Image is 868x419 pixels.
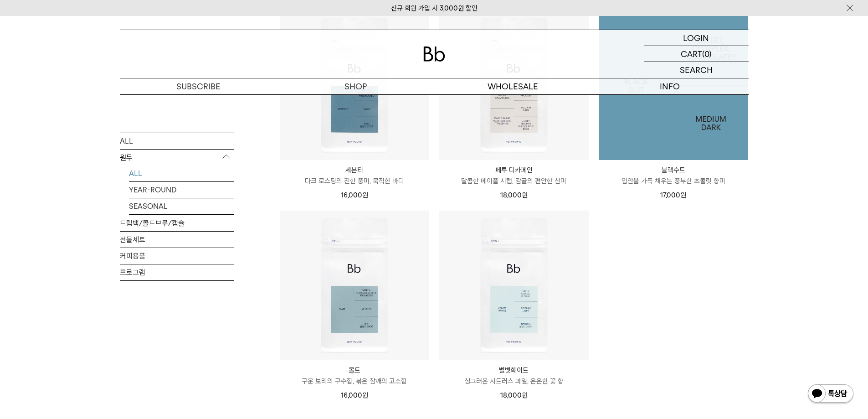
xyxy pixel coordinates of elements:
[591,78,749,94] p: INFO
[434,78,591,94] p: WHOLESALE
[439,165,589,186] a: 페루 디카페인 달콤한 메이플 시럽, 감귤의 편안한 산미
[120,264,234,280] a: 프로그램
[599,176,748,186] p: 입안을 가득 채우는 풍부한 초콜릿 향미
[129,165,234,181] a: ALL
[681,46,702,62] p: CART
[439,211,589,360] img: 벨벳화이트
[341,191,368,199] span: 16,000
[120,248,234,264] a: 커피용품
[500,391,528,399] span: 18,000
[522,391,528,399] span: 원
[362,391,368,399] span: 원
[280,365,429,387] a: 몰트 구운 보리의 구수함, 볶은 참깨의 고소함
[280,176,429,186] p: 다크 로스팅의 진한 풍미, 묵직한 바디
[683,30,709,46] p: LOGIN
[120,78,277,94] a: SUBSCRIBE
[500,191,528,199] span: 18,000
[120,231,234,247] a: 선물세트
[439,365,589,376] p: 벨벳화이트
[423,47,445,62] img: 로고
[280,376,429,387] p: 구운 보리의 구수함, 볶은 참깨의 고소함
[120,215,234,231] a: 드립백/콜드브루/캡슐
[599,165,748,186] a: 블랙수트 입안을 가득 채우는 풍부한 초콜릿 향미
[439,176,589,186] p: 달콤한 메이플 시럽, 감귤의 편안한 산미
[599,165,748,176] p: 블랙수트
[341,391,368,399] span: 16,000
[644,30,749,46] a: LOGIN
[280,165,429,186] a: 세븐티 다크 로스팅의 진한 풍미, 묵직한 바디
[660,191,686,199] span: 17,000
[439,376,589,387] p: 싱그러운 시트러스 과일, 은은한 꽃 향
[362,191,368,199] span: 원
[439,365,589,387] a: 벨벳화이트 싱그러운 시트러스 과일, 은은한 꽃 향
[644,46,749,62] a: CART (0)
[807,383,854,405] img: 카카오톡 채널 1:1 채팅 버튼
[391,4,478,12] a: 신규 회원 가입 시 3,000원 할인
[680,62,713,78] p: SEARCH
[280,211,429,360] img: 몰트
[280,365,429,376] p: 몰트
[680,191,686,199] span: 원
[702,46,712,62] p: (0)
[129,181,234,197] a: YEAR-ROUND
[120,133,234,149] a: ALL
[277,78,434,94] a: SHOP
[129,198,234,214] a: SEASONAL
[280,165,429,176] p: 세븐티
[522,191,528,199] span: 원
[120,149,234,166] p: 원두
[439,165,589,176] p: 페루 디카페인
